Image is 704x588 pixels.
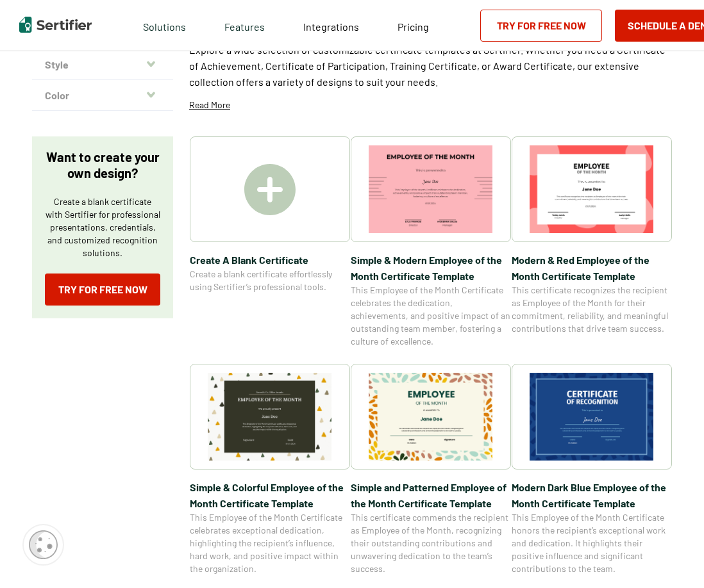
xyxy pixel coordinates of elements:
a: Modern & Red Employee of the Month Certificate TemplateModern & Red Employee of the Month Certifi... [512,136,672,348]
span: Simple and Patterned Employee of the Month Certificate Template [351,479,511,511]
span: This certificate recognizes the recipient as Employee of the Month for their commitment, reliabil... [512,284,672,335]
img: Simple & Modern Employee of the Month Certificate Template [369,145,493,233]
span: Integrations [303,20,359,33]
a: Simple and Patterned Employee of the Month Certificate TemplateSimple and Patterned Employee of t... [351,364,511,575]
span: This Employee of the Month Certificate honors the recipient’s exceptional work and dedication. It... [512,511,672,575]
p: Explore a wide selection of customizable certificate templates at Sertifier. Whether you need a C... [189,42,672,90]
span: Pricing [398,20,429,33]
span: Modern Dark Blue Employee of the Month Certificate Template [512,479,672,511]
img: Modern Dark Blue Employee of the Month Certificate Template [530,373,654,461]
span: Create a blank certificate effortlessly using Sertifier’s professional tools. [190,268,350,293]
a: Integrations [303,17,359,33]
span: This certificate commends the recipient as Employee of the Month, recognizing their outstanding c... [351,511,511,575]
span: Modern & Red Employee of the Month Certificate Template [512,252,672,284]
span: Simple & Modern Employee of the Month Certificate Template [351,252,511,284]
iframe: Chat Widget [640,527,704,588]
a: Try for Free Now [480,10,602,42]
a: Pricing [398,17,429,33]
p: Want to create your own design? [45,149,160,181]
img: Cookie Popup Icon [29,530,58,559]
span: Solutions [143,17,186,33]
span: Create A Blank Certificate [190,252,350,268]
span: Simple & Colorful Employee of the Month Certificate Template [190,479,350,511]
img: Simple and Patterned Employee of the Month Certificate Template [369,373,493,461]
span: This Employee of the Month Certificate celebrates the dedication, achievements, and positive impa... [351,284,511,348]
a: Try for Free Now [45,274,160,306]
img: Create A Blank Certificate [244,164,296,215]
p: Create a blank certificate with Sertifier for professional presentations, credentials, and custom... [45,195,160,259]
span: This Employee of the Month Certificate celebrates exceptional dedication, highlighting the recipi... [190,511,350,575]
button: Style [32,49,173,80]
a: Simple & Colorful Employee of the Month Certificate TemplateSimple & Colorful Employee of the Mon... [190,364,350,575]
a: Simple & Modern Employee of the Month Certificate TemplateSimple & Modern Employee of the Month C... [351,136,511,348]
a: Modern Dark Blue Employee of the Month Certificate TemplateModern Dark Blue Employee of the Month... [512,364,672,575]
img: Simple & Colorful Employee of the Month Certificate Template [208,373,332,461]
img: Sertifier | Digital Credentialing Platform [19,17,92,33]
span: Features [224,17,265,33]
button: Color [32,80,173,111]
p: Read More [189,99,230,111]
img: Modern & Red Employee of the Month Certificate Template [530,145,654,233]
